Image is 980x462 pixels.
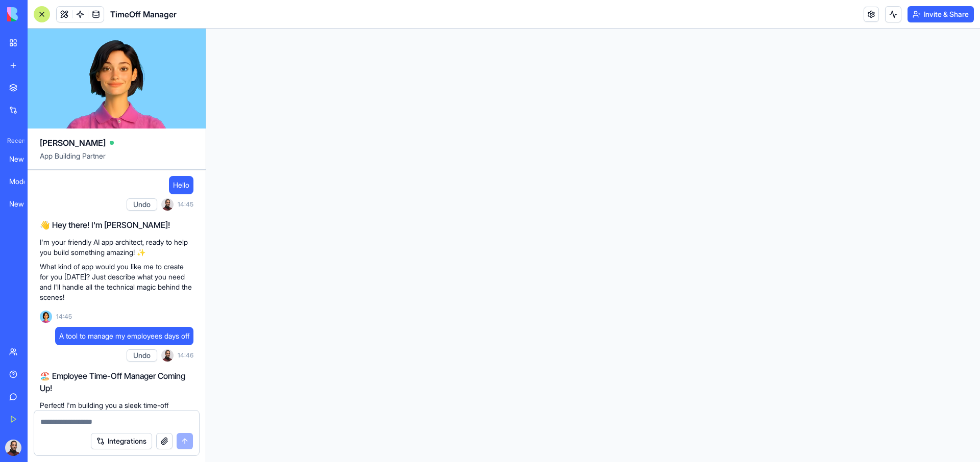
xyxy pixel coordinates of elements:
[178,351,193,360] span: 14:46
[7,7,70,21] img: logo
[5,440,21,456] img: ACg8ocK4LiRZJ3zNyaruxlBKoYXVPV02cOm1eWEtwhKn1yzYLAqhX1Vtzg=s96-c
[161,349,174,362] img: ACg8ocK4LiRZJ3zNyaruxlBKoYXVPV02cOm1eWEtwhKn1yzYLAqhX1Vtzg=s96-c
[178,200,193,209] span: 14:45
[127,349,157,362] button: Undo
[110,8,177,20] span: TimeOff Manager
[40,237,193,258] p: I'm your friendly AI app architect, ready to help you build something amazing! ✨
[56,313,72,321] span: 14:45
[9,176,38,187] div: Modern HR Suite
[127,198,157,211] button: Undo
[3,194,44,214] a: New App
[40,219,193,231] h2: 👋 Hey there! I'm [PERSON_NAME]!
[908,6,974,22] button: Invite & Share
[9,154,38,164] div: New App
[9,199,38,209] div: New App
[40,262,193,302] p: What kind of app would you like me to create for you [DATE]? Just describe what you need and I'll...
[3,137,24,145] span: Recent
[3,171,44,192] a: Modern HR Suite
[40,370,193,394] h2: 🏖️ Employee Time-Off Manager Coming Up!
[91,433,152,449] button: Integrations
[173,180,189,190] span: Hello
[40,311,52,323] img: Ella_00000_wcx2te.png
[59,331,189,341] span: A tool to manage my employees days off
[3,149,44,169] a: New App
[40,137,106,149] span: [PERSON_NAME]
[40,151,193,169] span: App Building Partner
[40,400,193,441] p: Perfect! I'm building you a sleek time-off management system where you can track vacation days, s...
[161,198,174,211] img: ACg8ocK4LiRZJ3zNyaruxlBKoYXVPV02cOm1eWEtwhKn1yzYLAqhX1Vtzg=s96-c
